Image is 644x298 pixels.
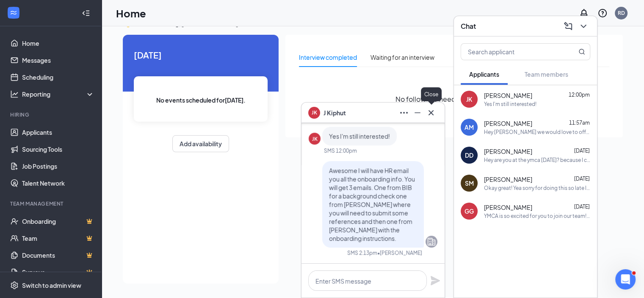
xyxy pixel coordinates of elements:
svg: QuestionInfo [597,8,608,18]
svg: Settings [10,281,19,290]
span: [DATE] [134,48,268,61]
div: SMS 2:13pm [347,249,377,256]
div: Interview completed [299,53,357,62]
svg: MagnifyingGlass [578,48,585,55]
button: Minimize [411,106,424,120]
div: Okay great! Yea sorry for doing this so late I was busy [DATE] but I'll send an email in just a s... [484,184,590,192]
svg: Company [426,237,437,247]
svg: Analysis [10,90,19,98]
span: [PERSON_NAME] [484,203,532,212]
button: ComposeMessage [561,19,575,33]
div: SMS 12:00pm [324,147,357,154]
a: SurveysCrown [22,264,94,281]
div: Waiting for an interview [370,53,434,62]
span: [DATE] [574,175,590,182]
span: [PERSON_NAME] [484,91,532,100]
div: AM [464,123,474,131]
span: [PERSON_NAME] [484,119,532,128]
svg: Cross [426,108,436,118]
div: RD [618,9,625,17]
span: J Kiphut [323,108,346,117]
div: YMCA is so excited for you to join our team! Do you know anyone else who might be interested in a... [484,212,590,220]
button: Add availability [172,135,229,152]
svg: Ellipses [399,108,409,118]
span: 12:00pm [569,92,590,98]
div: Team Management [10,200,93,207]
svg: Notifications [579,8,589,18]
div: Switch to admin view [22,281,81,290]
span: No events scheduled for [DATE] . [156,95,246,105]
svg: ComposeMessage [563,21,573,31]
span: • [PERSON_NAME] [377,249,422,256]
svg: WorkstreamLogo [9,8,18,17]
a: DocumentsCrown [22,247,94,264]
a: Scheduling [22,69,94,86]
button: Ellipses [397,106,411,120]
span: [PERSON_NAME] [484,147,532,156]
div: GG [464,207,474,215]
a: Talent Network [22,175,94,192]
span: Team members [525,70,568,78]
div: JK [312,135,318,142]
div: Hiring [10,111,93,118]
a: Job Postings [22,158,94,175]
a: TeamCrown [22,230,94,247]
span: [DATE] [574,203,590,210]
span: Awesome I will have HR email you all the onboarding info. You will get 3 emails. One from BIB for... [329,167,415,242]
h3: Chat [461,22,476,31]
div: Hey are you at the ymca [DATE]? because I could give you my license if you are. [484,156,590,164]
svg: ChevronDown [578,21,589,31]
a: Messages [22,52,94,69]
span: [PERSON_NAME] [484,175,532,184]
h1: Home [116,6,146,20]
span: Applicants [469,70,499,78]
div: Hey [PERSON_NAME] we would love to offer you a position with us here at the YMCA let me know if y... [484,128,590,136]
input: Search applicant [461,44,561,60]
span: No follow-up needed at the moment [395,94,513,104]
div: SM [465,179,474,187]
button: Cross [424,106,438,120]
svg: Collapse [82,9,90,17]
span: Yes I'm still interested! [329,132,390,140]
span: [DATE] [574,148,590,154]
a: OnboardingCrown [22,213,94,230]
div: DD [465,151,473,159]
a: Home [22,35,94,52]
div: Reporting [22,90,95,98]
span: 11:57am [569,120,590,126]
div: JK [466,95,472,103]
div: Close [421,87,442,101]
svg: Plane [430,276,440,286]
svg: Minimize [412,108,423,118]
iframe: Intercom live chat [615,269,636,290]
a: Applicants [22,124,94,141]
a: Sourcing Tools [22,141,94,158]
button: ChevronDown [577,19,590,33]
div: Yes I'm still interested! [484,100,536,108]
